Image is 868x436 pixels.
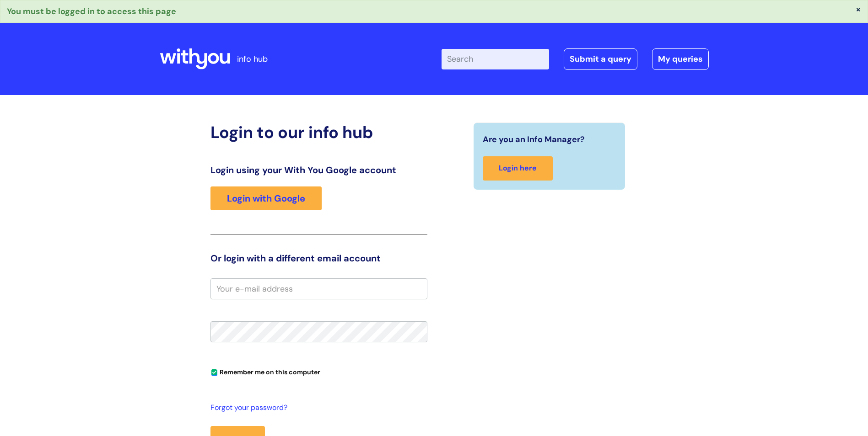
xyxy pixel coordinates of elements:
input: Remember me on this computer [211,370,217,376]
p: info hub [237,52,268,66]
h2: Login to our info hub [210,122,427,142]
input: Your e-mail address [210,278,427,299]
h3: Login using your With You Google account [210,165,427,175]
a: Login here [483,156,553,181]
span: Are you an Info Manager? [483,132,585,147]
a: My queries [652,48,709,69]
a: Forgot your password? [210,401,423,415]
h3: Or login with a different email account [210,253,427,264]
label: Remember me on this computer [210,366,320,376]
a: Submit a query [564,48,637,69]
a: Login with Google [210,186,322,210]
button: × [856,5,861,13]
input: Search [442,49,549,69]
div: You can uncheck this option if you're logging in from a shared device [210,364,427,379]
